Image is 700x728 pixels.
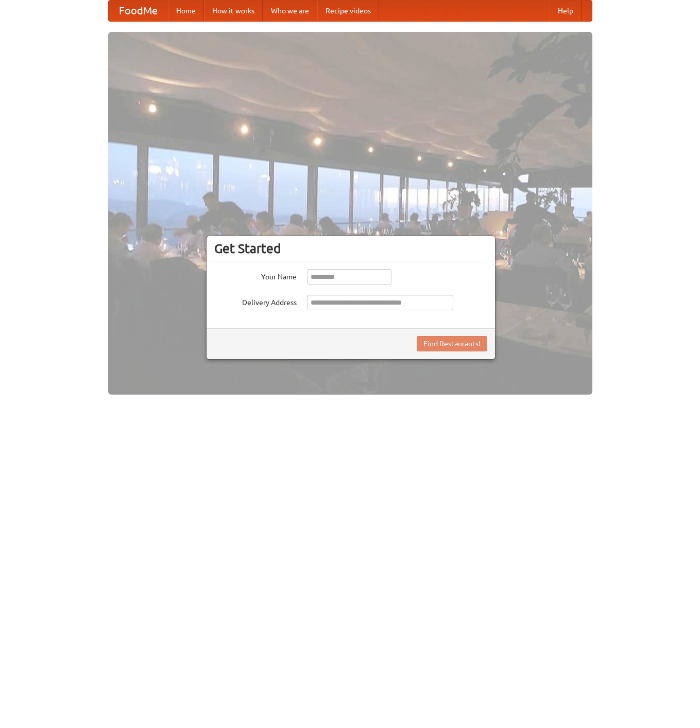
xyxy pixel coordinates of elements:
[109,1,168,21] a: FoodMe
[168,1,204,21] a: Home
[214,295,297,308] label: Delivery Address
[204,1,263,21] a: How it works
[317,1,379,21] a: Recipe videos
[214,241,487,256] h3: Get Started
[550,1,582,21] a: Help
[417,336,487,351] button: Find Restaurants!
[214,269,297,282] label: Your Name
[263,1,317,21] a: Who we are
